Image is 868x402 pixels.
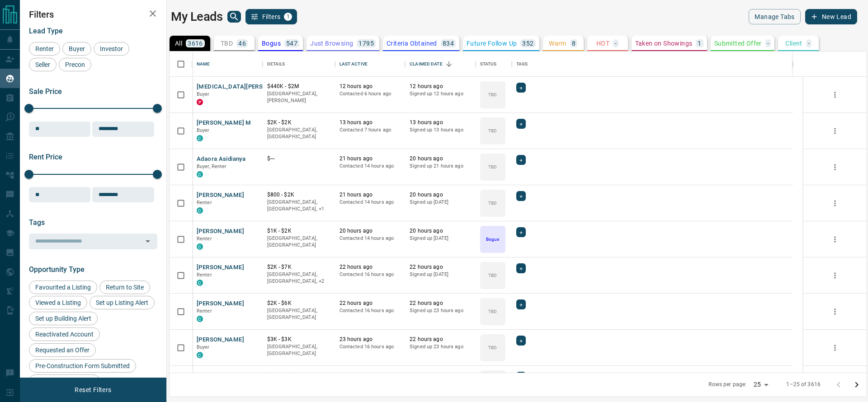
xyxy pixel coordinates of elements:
p: [GEOGRAPHIC_DATA], [PERSON_NAME] [267,90,330,104]
p: Signed up 23 hours ago [410,307,471,314]
div: Seller [29,58,57,71]
div: condos.ca [197,171,203,178]
p: Taken on Showings [635,40,693,47]
p: Client [785,40,802,47]
p: Future Follow Up [467,40,517,47]
div: Viewed a Listing [29,296,87,309]
span: Renter [197,236,212,242]
p: 22 hours ago [340,263,401,271]
p: TBD [488,200,497,206]
p: - [767,40,769,47]
p: TBD [488,308,497,315]
div: Status [476,51,512,77]
div: 25 [750,378,772,391]
p: Midtown | Central, Toronto [267,271,330,285]
p: $2K - $7K [267,263,330,271]
span: Renter [32,45,57,52]
button: more [828,269,842,282]
span: + [519,300,523,309]
p: $800 - $2K [267,191,330,199]
div: Investor [94,42,129,56]
p: [GEOGRAPHIC_DATA], [GEOGRAPHIC_DATA] [267,126,330,140]
span: Reactivated Account [32,331,97,338]
button: [PERSON_NAME] [197,299,244,308]
button: more [828,88,842,102]
p: 1 [698,40,701,47]
p: 21 hours ago [340,155,401,163]
p: Signed up [DATE] [410,271,471,278]
div: Claimed Date [405,51,476,77]
p: 8 [572,40,576,47]
div: Name [197,51,210,77]
button: Go to next page [848,376,866,394]
span: Renter [197,200,212,206]
p: Bogus [262,40,281,47]
p: Contacted 16 hours ago [340,343,401,351]
p: 1795 [359,40,374,47]
p: Contacted 14 hours ago [340,235,401,242]
div: Return to Site [99,280,150,294]
p: [GEOGRAPHIC_DATA], [GEOGRAPHIC_DATA] [267,235,330,249]
div: condos.ca [197,316,203,322]
div: condos.ca [197,207,203,214]
div: Favourited a Listing [29,280,97,294]
p: All [175,40,182,47]
div: Renter [29,42,60,56]
button: Manage Tabs [749,9,800,24]
p: Signed up 23 hours ago [410,343,471,351]
p: 13 hours ago [340,119,401,126]
button: Filters1 [245,9,297,24]
div: Precon [59,58,91,71]
h2: Filters [29,9,157,20]
button: [MEDICAL_DATA][PERSON_NAME] [197,83,293,91]
div: Status [480,51,497,77]
div: property.ca [197,99,203,105]
p: - [615,40,617,47]
span: Buyer [197,127,210,133]
span: Requested an Offer [32,346,93,354]
div: Tags [512,51,793,77]
span: 1 [285,14,291,20]
p: - [808,40,810,47]
p: Contacted 14 hours ago [340,163,401,170]
div: Buyer [62,42,91,56]
p: $2K - $6K [267,299,330,307]
p: TBD [488,91,497,98]
p: HOT [596,40,609,47]
p: Signed up [DATE] [410,235,471,242]
button: more [828,233,842,246]
div: + [516,119,526,129]
span: Precon [62,61,88,68]
span: Viewed a Listing [32,299,84,306]
span: Sale Price [29,87,62,96]
div: Requested an Offer [29,343,96,357]
span: Return to Site [103,284,147,291]
p: 22 hours ago [410,336,471,343]
span: Buyer [66,45,88,52]
p: Toronto [267,199,330,213]
p: $1K - $2K [267,227,330,235]
p: Contacted 14 hours ago [340,199,401,206]
button: Sort [443,58,455,70]
p: TBD [488,164,497,170]
span: Buyer [197,344,210,350]
p: $3K - $3K [267,336,330,343]
p: $749K - $749K [267,372,330,379]
button: [PERSON_NAME] [197,263,244,272]
div: Name [192,51,263,77]
p: TBD [221,40,233,47]
div: + [516,372,526,382]
p: Signed up 12 hours ago [410,90,471,98]
p: TBD [488,127,497,134]
span: + [519,119,523,128]
div: condos.ca [197,135,203,141]
p: 20 hours ago [410,155,471,163]
button: Adaora Asidianya [197,155,245,164]
p: Signed up 21 hours ago [410,163,471,170]
span: Buyer [197,91,210,97]
p: 20 hours ago [410,227,471,235]
p: Contacted 6 hours ago [340,90,401,98]
p: $--- [267,155,330,163]
p: Bogus [486,236,499,243]
p: Just Browsing [310,40,353,47]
